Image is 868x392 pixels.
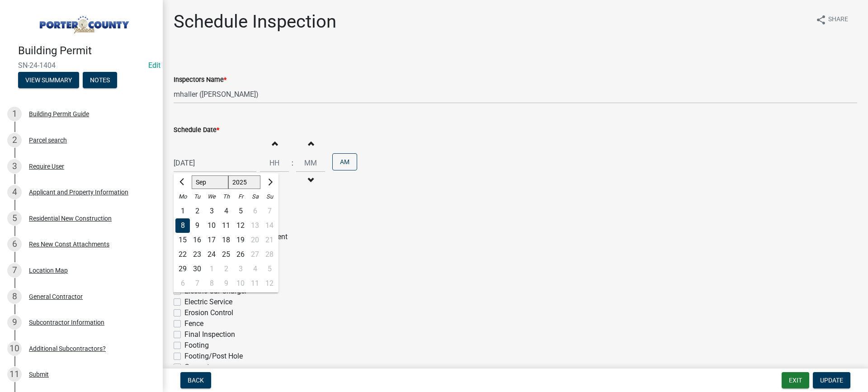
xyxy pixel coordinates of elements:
[175,276,190,291] div: Monday, October 6, 2025
[204,276,219,291] div: 8
[190,247,204,262] div: 23
[175,262,190,276] div: 29
[190,189,204,204] div: Tu
[204,218,219,233] div: Wednesday, September 10, 2025
[190,233,204,247] div: 16
[7,315,22,330] div: 9
[174,154,256,172] input: mm/dd/yyyy
[233,218,248,233] div: Friday, September 12, 2025
[7,133,22,147] div: 2
[29,189,128,195] div: Applicant and Property Information
[7,341,22,356] div: 10
[29,241,109,247] div: Res New Const Attachments
[204,218,219,233] div: 10
[29,293,83,300] div: General Contractor
[219,262,233,276] div: Thursday, October 2, 2025
[219,262,233,276] div: 2
[190,218,204,233] div: Tuesday, September 9, 2025
[248,189,262,204] div: Sa
[233,247,248,262] div: Friday, September 26, 2025
[204,189,219,204] div: We
[204,262,219,276] div: 1
[233,233,248,247] div: Friday, September 19, 2025
[175,233,190,247] div: 15
[175,233,190,247] div: Monday, September 15, 2025
[204,204,219,218] div: 3
[219,204,233,218] div: Thursday, September 4, 2025
[29,319,104,326] div: Subcontractor Information
[83,77,117,84] wm-modal-confirm: Notes
[18,72,79,88] button: View Summary
[184,297,232,307] label: Electric Service
[190,262,204,276] div: 30
[219,276,233,291] div: 9
[174,127,219,133] label: Schedule Date
[233,262,248,276] div: Friday, October 3, 2025
[219,189,233,204] div: Th
[219,247,233,262] div: 25
[204,233,219,247] div: Wednesday, September 17, 2025
[808,11,855,28] button: shareShare
[219,247,233,262] div: Thursday, September 25, 2025
[233,247,248,262] div: 26
[816,14,826,25] i: share
[148,61,160,70] a: Edit
[233,262,248,276] div: 3
[180,372,211,388] button: Back
[175,247,190,262] div: Monday, September 22, 2025
[233,204,248,218] div: Friday, September 5, 2025
[18,44,156,57] h4: Building Permit
[29,345,106,352] div: Additional Subcontractors?
[177,175,188,189] button: Previous month
[18,61,145,70] span: SN-24-1404
[219,233,233,247] div: 18
[192,175,228,189] select: Select month
[18,9,148,35] img: Porter County, Indiana
[7,263,22,278] div: 7
[332,153,357,170] button: AM
[262,189,277,204] div: Su
[233,276,248,291] div: 10
[29,137,67,143] div: Parcel search
[7,289,22,304] div: 8
[204,233,219,247] div: 17
[7,237,22,251] div: 6
[18,77,79,84] wm-modal-confirm: Summary
[219,218,233,233] div: Thursday, September 11, 2025
[219,204,233,218] div: 4
[820,377,843,384] span: Update
[83,72,117,88] button: Notes
[204,204,219,218] div: Wednesday, September 3, 2025
[289,158,296,169] div: :
[204,262,219,276] div: Wednesday, October 1, 2025
[29,267,68,274] div: Location Map
[828,14,848,25] span: Share
[175,189,190,204] div: Mo
[175,276,190,291] div: 6
[219,233,233,247] div: Thursday, September 18, 2025
[190,262,204,276] div: Tuesday, September 30, 2025
[204,276,219,291] div: Wednesday, October 8, 2025
[7,211,22,226] div: 5
[175,204,190,218] div: Monday, September 1, 2025
[233,218,248,233] div: 12
[7,159,22,174] div: 3
[190,204,204,218] div: 2
[233,189,248,204] div: Fr
[175,218,190,233] div: 8
[264,175,275,189] button: Next month
[219,218,233,233] div: 11
[184,362,216,373] label: Generator
[175,262,190,276] div: Monday, September 29, 2025
[296,154,325,172] input: Minutes
[233,233,248,247] div: 19
[782,372,809,388] button: Exit
[175,247,190,262] div: 22
[190,204,204,218] div: Tuesday, September 2, 2025
[188,377,204,384] span: Back
[184,351,243,362] label: Footing/Post Hole
[813,372,850,388] button: Update
[174,11,336,33] h1: Schedule Inspection
[233,276,248,291] div: Friday, October 10, 2025
[29,163,64,170] div: Require User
